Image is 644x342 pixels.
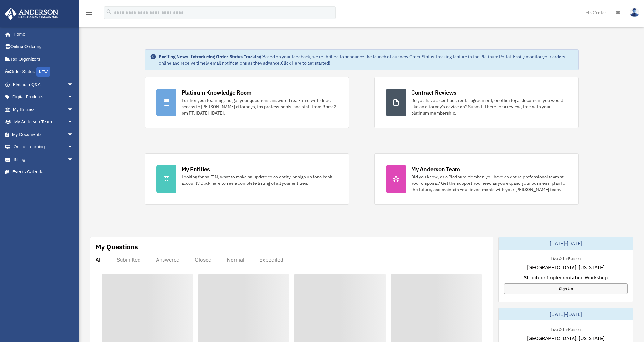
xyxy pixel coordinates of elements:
span: arrow_drop_down [67,153,80,166]
span: arrow_drop_down [67,116,80,129]
span: [GEOGRAPHIC_DATA], [US_STATE] [527,264,604,271]
div: NEW [36,67,50,77]
a: Events Calendar [4,166,83,178]
span: arrow_drop_down [67,141,80,154]
div: Normal [227,257,244,263]
span: arrow_drop_down [67,91,80,104]
a: My Entities Looking for an EIN, want to make an update to an entity, or sign up for a bank accoun... [145,153,349,205]
div: Submitted [117,257,141,263]
div: Did you know, as a Platinum Member, you have an entire professional team at your disposal? Get th... [411,174,567,193]
div: Live & In-Person [546,255,586,261]
div: Closed [195,257,212,263]
a: Contract Reviews Do you have a contract, rental agreement, or other legal document you would like... [374,77,579,128]
a: Sign Up [504,283,628,294]
div: Contract Reviews [411,89,456,96]
div: Further your learning and get your questions answered real-time with direct access to [PERSON_NAM... [182,97,337,116]
a: Platinum Q&Aarrow_drop_down [4,78,83,91]
a: My Anderson Teamarrow_drop_down [4,116,83,128]
div: Platinum Knowledge Room [182,89,252,96]
div: My Questions [96,242,138,252]
span: arrow_drop_down [67,78,80,91]
i: menu [85,9,93,16]
div: Live & In-Person [546,326,586,332]
div: All [96,257,102,263]
a: Tax Organizers [4,53,83,65]
div: My Anderson Team [411,165,460,173]
span: [GEOGRAPHIC_DATA], [US_STATE] [527,334,604,342]
img: Anderson Advisors Platinum Portal [3,8,60,20]
a: My Anderson Team Did you know, as a Platinum Member, you have an entire professional team at your... [374,153,579,205]
a: Click Here to get started! [281,60,330,66]
span: arrow_drop_down [67,128,80,141]
span: Structure Implementation Workshop [524,274,608,281]
div: [DATE]-[DATE] [499,237,633,250]
a: Online Ordering [4,40,83,53]
a: Digital Productsarrow_drop_down [4,91,83,103]
a: My Documentsarrow_drop_down [4,128,83,141]
img: User Pic [630,8,639,17]
div: My Entities [182,165,210,173]
div: Do you have a contract, rental agreement, or other legal document you would like an attorney's ad... [411,97,567,116]
i: search [106,9,113,16]
strong: Exciting News: Introducing Order Status Tracking! [159,54,263,59]
a: Billingarrow_drop_down [4,153,83,166]
a: Home [4,28,80,40]
a: menu [85,11,93,16]
a: Platinum Knowledge Room Further your learning and get your questions answered real-time with dire... [145,77,349,128]
div: [DATE]-[DATE] [499,308,633,320]
a: Order StatusNEW [4,65,83,78]
a: Online Learningarrow_drop_down [4,141,83,153]
div: Answered [156,257,180,263]
a: My Entitiesarrow_drop_down [4,103,83,116]
div: Based on your feedback, we're thrilled to announce the launch of our new Order Status Tracking fe... [159,53,573,66]
div: Expedited [259,257,283,263]
span: arrow_drop_down [67,103,80,116]
div: Looking for an EIN, want to make an update to an entity, or sign up for a bank account? Click her... [182,174,337,186]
